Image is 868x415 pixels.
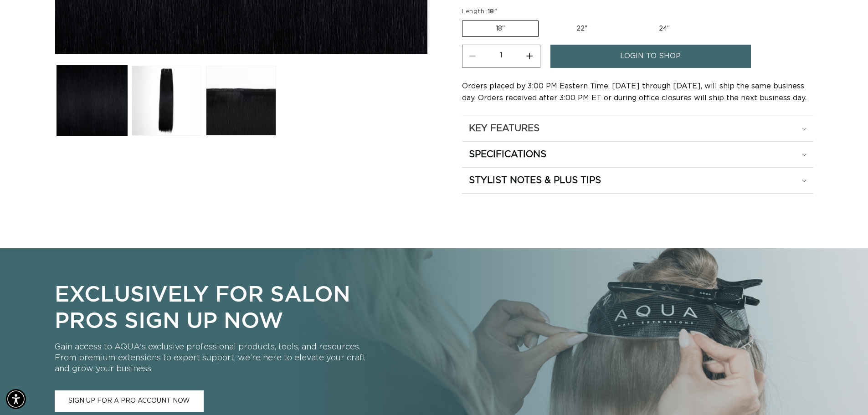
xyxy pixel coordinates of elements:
label: 24" [626,21,703,36]
h2: SPECIFICATIONS [469,149,546,160]
h2: KEY FEATURES [469,123,539,134]
summary: KEY FEATURES [462,116,813,141]
h2: STYLIST NOTES & PLUS TIPS [469,174,601,186]
p: Exclusively for Salon Pros Sign Up Now [55,280,368,333]
button: Load image 3 in gallery view [206,66,276,136]
a: SIGN UP FOR A PRO ACCOUNT NOW [55,390,204,412]
span: 18" [488,9,497,15]
summary: STYLIST NOTES & PLUS TIPS [462,168,813,193]
span: Orders placed by 3:00 PM Eastern Time, [DATE] through [DATE], will ship the same business day. Or... [462,82,806,102]
label: 18" [462,20,539,37]
legend: Length : [462,7,498,16]
summary: SPECIFICATIONS [462,142,813,167]
button: Load image 1 in gallery view [57,66,127,136]
button: Load image 2 in gallery view [132,66,202,136]
label: 22" [543,21,621,36]
div: Accessibility Menu [6,389,26,409]
span: login to shop [620,45,681,68]
p: Gain access to AQUA's exclusive professional products, tools, and resources. From premium extensi... [55,342,368,374]
a: login to shop [550,45,751,68]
